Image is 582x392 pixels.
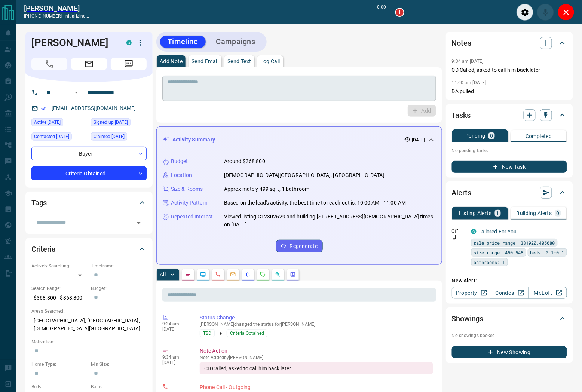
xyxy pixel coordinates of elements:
[452,346,567,358] button: New Showing
[490,287,529,299] a: Condos
[496,211,499,216] p: 1
[230,272,236,278] svg: Emails
[31,132,87,143] div: Mon Sep 15 2025
[31,285,87,292] p: Search Range:
[530,249,564,256] span: beds: 0.1-0.1
[200,362,433,374] div: CD Called, asked to call him back later
[224,171,385,179] p: [DEMOGRAPHIC_DATA][GEOGRAPHIC_DATA], [GEOGRAPHIC_DATA]
[203,330,211,337] span: TBD
[31,58,67,70] span: Call
[452,59,484,64] p: 9:34 am [DATE]
[134,218,144,228] button: Open
[126,40,132,45] div: condos.ca
[490,133,493,138] p: 0
[452,88,567,95] p: DA pulled
[452,332,567,339] p: No showings booked
[224,157,265,165] p: Around $368,800
[185,272,191,278] svg: Notes
[452,277,567,285] p: New Alert:
[465,133,485,138] p: Pending
[452,106,567,124] div: Tasks
[459,211,492,216] p: Listing Alerts
[517,4,533,21] div: Audio Settings
[377,4,386,21] p: 0:00
[24,4,89,13] a: [PERSON_NAME]
[200,347,433,355] p: Note Action
[452,37,471,49] h2: Notes
[526,134,552,139] p: Completed
[31,197,47,209] h2: Tags
[529,287,567,299] a: Mr.Loft
[200,314,433,322] p: Status Change
[224,199,406,207] p: Based on the lead's activity, the best time to reach out is: 10:00 AM - 11:00 AM
[200,383,433,391] p: Phone Call - Outgoing
[162,321,189,327] p: 9:34 am
[71,58,107,70] span: Email
[412,137,425,143] p: [DATE]
[215,272,221,278] svg: Calls
[94,133,125,140] span: Claimed [DATE]
[160,59,183,64] p: Add Note
[171,199,208,207] p: Activity Pattern
[160,272,166,277] p: All
[200,322,433,327] p: [PERSON_NAME] changed the status for [PERSON_NAME]
[471,229,477,234] div: condos.ca
[276,240,323,252] button: Regenerate
[452,184,567,202] div: Alerts
[479,229,517,235] a: Tailored For You
[452,80,486,85] p: 11:00 am [DATE]
[162,327,189,332] p: [DATE]
[224,185,309,193] p: Approximately 499 sqft, 1 bathroom
[162,360,189,365] p: [DATE]
[452,145,567,156] p: No pending tasks
[517,211,552,216] p: Building Alerts
[111,58,147,70] span: Message
[34,133,69,140] span: Contacted [DATE]
[558,4,575,21] div: Close
[91,132,147,143] div: Sun Sep 14 2025
[290,272,296,278] svg: Agent Actions
[192,59,218,64] p: Send Email
[260,59,280,64] p: Log Call
[31,339,147,345] p: Motivation:
[227,59,251,64] p: Send Text
[171,171,192,179] p: Location
[452,161,567,173] button: New Task
[172,136,215,144] p: Activity Summary
[31,292,87,304] p: $368,800 - $368,800
[31,383,87,390] p: Beds:
[91,285,147,292] p: Budget:
[31,308,147,315] p: Areas Searched:
[41,106,46,111] svg: Email Verified
[52,105,136,111] a: [EMAIL_ADDRESS][DOMAIN_NAME]
[474,258,505,266] span: bathrooms: 1
[557,211,560,216] p: 0
[200,355,433,360] p: Note Added by [PERSON_NAME]
[31,194,147,212] div: Tags
[260,272,266,278] svg: Requests
[452,187,471,199] h2: Alerts
[209,36,263,48] button: Campaigns
[474,239,555,246] span: sale price range: 331920,405680
[452,66,567,74] p: CD Called, asked to call him back later
[163,133,436,147] div: Activity Summary[DATE]
[452,34,567,52] div: Notes
[91,263,147,269] p: Timeframe:
[64,13,89,19] span: initializing...
[224,213,436,229] p: Viewed listing C12302629 and building [STREET_ADDRESS][DEMOGRAPHIC_DATA] times on [DATE]
[452,287,490,299] a: Property
[31,37,115,49] h1: [PERSON_NAME]
[452,235,457,240] svg: Push Notification Only
[245,272,251,278] svg: Listing Alerts
[275,272,281,278] svg: Opportunities
[31,118,87,129] div: Sun Sep 14 2025
[452,109,471,121] h2: Tasks
[200,272,206,278] svg: Lead Browsing Activity
[94,119,128,126] span: Signed up [DATE]
[452,313,484,325] h2: Showings
[171,213,213,221] p: Repeated Interest
[31,166,147,180] div: Criteria Obtained
[34,119,61,126] span: Active [DATE]
[31,243,56,255] h2: Criteria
